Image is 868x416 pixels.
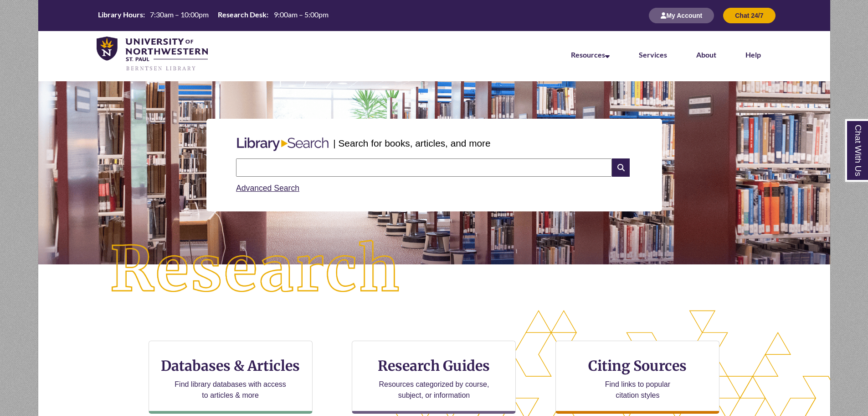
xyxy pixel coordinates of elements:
table: Hours Today [94,10,332,21]
a: Research Guides Resources categorized by course, subject, or information [352,341,516,414]
img: Libary Search [232,134,333,155]
a: Hours Today [94,10,332,22]
a: My Account [649,11,714,19]
h3: Research Guides [360,357,508,374]
a: Resources [571,50,610,59]
a: Databases & Articles Find library databases with access to articles & more [149,341,313,414]
h3: Citing Sources [582,357,693,374]
img: Research [77,208,434,332]
a: Help [745,50,761,59]
th: Library Hours: [94,10,146,20]
a: About [696,50,716,59]
p: Resources categorized by course, subject, or information [375,379,493,401]
span: 9:00am – 5:00pm [274,10,329,19]
a: Services [639,50,667,59]
a: Advanced Search [236,184,299,193]
span: 7:30am – 10:00pm [150,10,209,19]
a: Citing Sources Find links to popular citation styles [555,341,719,414]
p: Find library databases with access to articles & more [171,379,290,401]
i: Search [612,158,629,177]
button: My Account [649,8,714,23]
a: Chat 24/7 [723,11,775,19]
h3: Databases & Articles [156,357,305,374]
p: Find links to popular citation styles [593,379,682,401]
p: | Search for books, articles, and more [333,136,490,150]
th: Research Desk: [214,10,270,20]
button: Chat 24/7 [723,8,775,23]
img: UNWSP Library Logo [97,37,208,72]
